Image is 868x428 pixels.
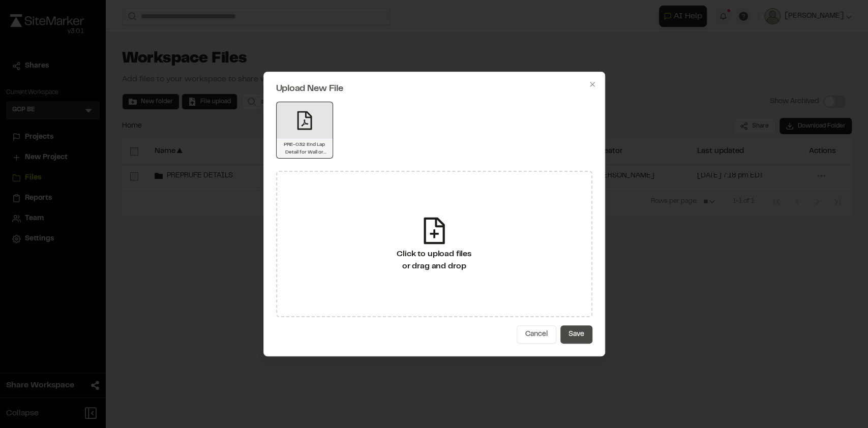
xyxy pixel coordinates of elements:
[560,325,592,344] button: Save
[276,84,592,94] h2: Upload New File
[276,171,592,317] div: Click to upload filesor drag and drop
[281,141,328,156] p: PRE-032 End Lap Detail for Wall or Slab - Option 2.pdf
[397,248,471,272] div: Click to upload files or drag and drop
[517,325,556,344] button: Cancel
